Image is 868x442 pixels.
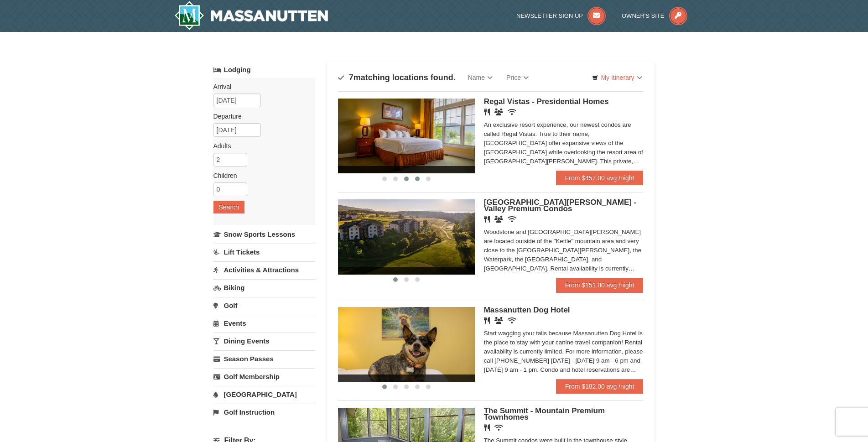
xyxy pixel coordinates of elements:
[516,12,583,19] span: Newsletter Sign Up
[499,68,535,87] a: Price
[174,1,328,30] img: Massanutten Resort Logo
[213,244,315,260] a: Lift Tickets
[494,109,503,115] i: Banquet Facilities
[484,424,490,431] i: Restaurant
[213,201,244,213] button: Search
[213,261,315,278] a: Activities & Attractions
[484,228,644,273] div: Woodstone and [GEOGRAPHIC_DATA][PERSON_NAME] are located outside of the "Kettle" mountain area an...
[622,12,665,19] span: Owner's Site
[213,350,315,367] a: Season Passes
[213,62,315,78] a: Lodging
[484,198,637,213] span: [GEOGRAPHIC_DATA][PERSON_NAME] - Valley Premium Condos
[349,73,353,82] span: 7
[556,379,644,394] a: From $182.00 avg /night
[338,73,456,82] h4: matching locations found.
[213,171,308,180] label: Children
[213,141,308,151] label: Adults
[494,216,503,223] i: Banquet Facilities
[508,317,516,324] i: Wireless Internet (free)
[508,216,516,223] i: Wireless Internet (free)
[484,317,490,324] i: Restaurant
[484,109,490,115] i: Restaurant
[586,71,648,84] a: My Itinerary
[213,315,315,332] a: Events
[484,329,644,374] div: Start wagging your tails because Massanutten Dog Hotel is the place to stay with your canine trav...
[213,297,315,314] a: Golf
[494,424,503,431] i: Wireless Internet (free)
[484,306,570,314] span: Massanutten Dog Hotel
[484,216,490,223] i: Restaurant
[213,333,315,349] a: Dining Events
[484,97,609,106] span: Regal Vistas - Presidential Homes
[213,82,308,91] label: Arrival
[174,1,328,30] a: Massanutten Resort
[213,386,315,403] a: [GEOGRAPHIC_DATA]
[213,226,315,243] a: Snow Sports Lessons
[213,368,315,385] a: Golf Membership
[556,278,644,292] a: From $151.00 avg /night
[484,406,605,421] span: The Summit - Mountain Premium Townhomes
[461,68,499,87] a: Name
[516,12,606,19] a: Newsletter Sign Up
[213,112,308,121] label: Departure
[556,171,644,185] a: From $457.00 avg /night
[484,120,644,166] div: An exclusive resort experience, our newest condos are called Regal Vistas. True to their name, [G...
[494,317,503,324] i: Banquet Facilities
[508,109,516,115] i: Wireless Internet (free)
[622,12,687,19] a: Owner's Site
[213,279,315,296] a: Biking
[213,404,315,421] a: Golf Instruction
